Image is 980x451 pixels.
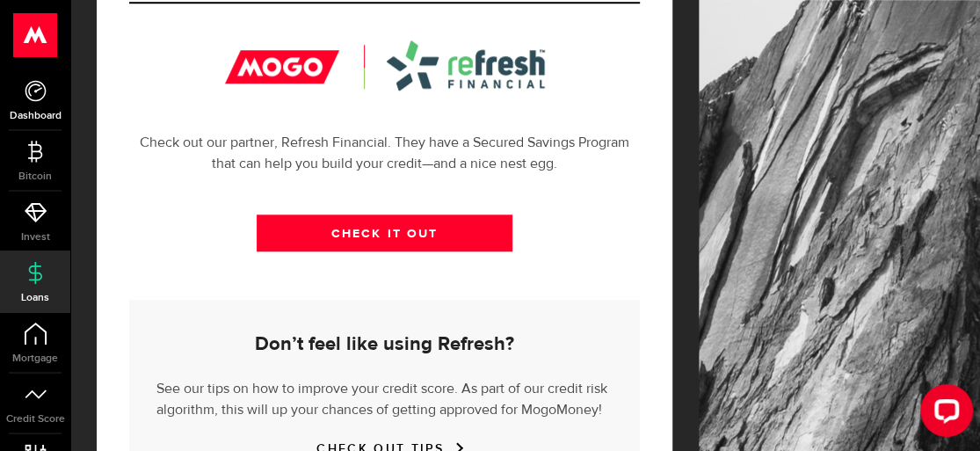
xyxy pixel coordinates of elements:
h5: Don’t feel like using Refresh? [156,334,613,355]
iframe: LiveChat chat widget [906,377,980,451]
p: See our tips on how to improve your credit score. As part of our credit risk algorithm, this will... [156,375,613,421]
a: CHECK IT OUT [257,215,512,251]
p: Check out our partner, Refresh Financial. They have a Secured Savings Program that can help you b... [129,133,640,175]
